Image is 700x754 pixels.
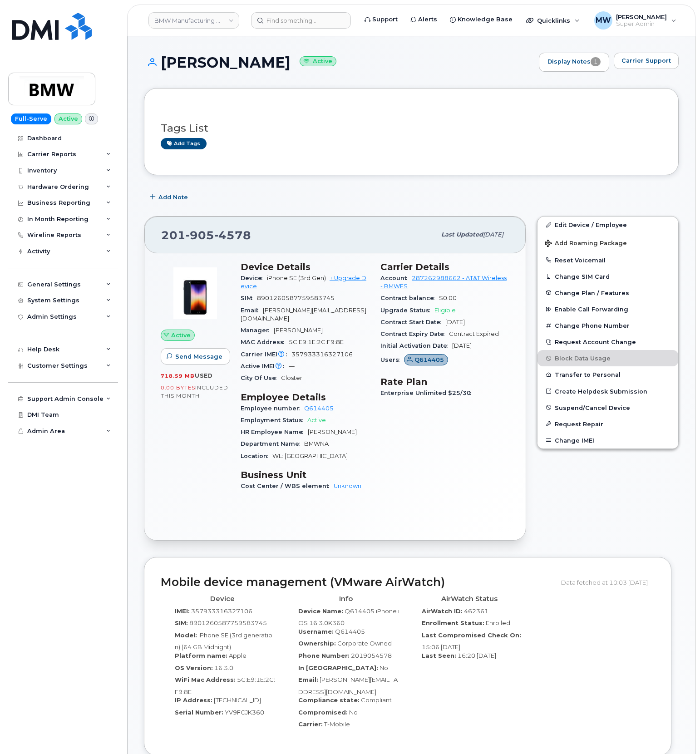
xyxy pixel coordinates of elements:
[241,295,257,301] span: SIM
[422,643,460,651] span: 15:06 [DATE]
[175,708,223,717] label: Serial Number:
[241,261,370,272] h3: Device Details
[289,363,295,370] span: —
[380,356,404,363] span: Users
[241,440,304,447] span: Department Name
[537,366,678,383] button: Transfer to Personal
[324,720,350,728] span: T-Mobile
[191,607,252,615] span: 357933316327106
[214,696,261,704] span: [TECHNICAL_ID]
[380,330,449,337] span: Contract Expiry Date
[422,619,484,627] label: Enrollment Status:
[175,651,227,660] label: Platform name:
[361,696,392,704] span: Compliant
[537,301,678,317] button: Enable Call Forwarding
[161,348,230,365] button: Send Message
[161,576,554,589] h2: Mobile device management (VMware AirWatch)
[241,363,289,370] span: Active IMEI
[537,268,678,285] button: Change SIM Card
[241,392,370,403] h3: Employee Details
[298,696,360,705] label: Compliance state:
[241,483,334,489] span: Cost Center / WBS element
[161,373,195,379] span: 718.59 MB
[380,389,476,396] span: Enterprise Unlimited $25/30
[591,57,601,66] span: 1
[144,189,196,205] button: Add Note
[168,595,277,603] h4: Device
[537,317,678,334] button: Change Phone Number
[186,228,214,242] span: 905
[464,607,488,615] span: 462361
[298,639,336,648] label: Ownership:
[555,289,629,296] span: Change Plan / Features
[161,384,195,391] span: 0.00 Bytes
[349,709,358,716] span: No
[307,417,326,424] span: Active
[298,651,350,660] label: Phone Number:
[614,53,679,69] button: Carrier Support
[422,631,521,640] label: Last Compromised Check On:
[175,676,275,695] span: 5C:E9:1E:2C:F9:8E
[241,307,263,314] span: Email
[337,640,392,647] span: Corporate Owned
[441,231,483,238] span: Last updated
[537,334,678,350] button: Request Account Change
[161,123,662,134] h3: Tags List
[414,355,444,364] span: Q614405
[241,429,308,435] span: HR Employee Name
[175,619,188,627] label: SIM:
[298,720,323,729] label: Carrier:
[241,453,272,459] span: Location
[380,376,509,387] h3: Rate Plan
[214,664,233,671] span: 16.3.0
[161,228,251,242] span: 201
[161,138,207,149] a: Add tags
[241,405,304,412] span: Employee number
[537,233,678,252] button: Add Roaming Package
[225,709,264,716] span: YV9FCJK360
[291,595,401,603] h4: Info
[555,404,630,411] span: Suspend/Cancel Device
[241,375,281,381] span: City Of Use
[241,327,274,334] span: Manager
[380,275,507,290] a: 287262988662 - AT&T Wireless - BMWFS
[380,275,412,281] span: Account
[171,331,191,340] span: Active
[458,652,496,659] span: 16:20 [DATE]
[168,266,222,320] img: image20231002-3703462-1angbar.jpeg
[189,619,267,626] span: 8901260587759583745
[257,295,335,301] span: 8901260587759583745
[158,193,188,202] span: Add Note
[380,261,509,272] h3: Carrier Details
[144,54,534,70] h1: [PERSON_NAME]
[214,228,251,242] span: 4578
[537,432,678,448] button: Change IMEI
[439,295,457,301] span: $0.00
[380,664,388,671] span: No
[195,372,213,379] span: used
[304,440,329,447] span: BMWNA
[537,252,678,268] button: Reset Voicemail
[537,350,678,366] button: Block Data Usage
[537,285,678,301] button: Change Plan / Features
[175,696,212,705] label: IP Address:
[241,339,289,345] span: MAC Address
[241,307,366,322] span: [PERSON_NAME][EMAIL_ADDRESS][DOMAIN_NAME]
[380,319,445,325] span: Contract Start Date
[335,628,365,635] span: Q614405
[308,429,357,435] span: [PERSON_NAME]
[274,327,323,334] span: [PERSON_NAME]
[404,356,448,363] a: Q614405
[661,715,693,747] iframe: Messenger Launcher
[621,56,671,65] span: Carrier Support
[241,417,307,424] span: Employment Status
[298,627,334,636] label: Username:
[449,330,499,337] span: Contract Expired
[298,664,378,672] label: In [GEOGRAPHIC_DATA]:
[298,676,398,695] span: [PERSON_NAME][EMAIL_ADDRESS][DOMAIN_NAME]
[380,342,452,349] span: Initial Activation Date
[241,275,267,281] span: Device
[291,351,353,358] span: 357933316327106
[537,383,678,399] a: Create Helpdesk Submission
[175,675,236,684] label: WiFi Mac Address:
